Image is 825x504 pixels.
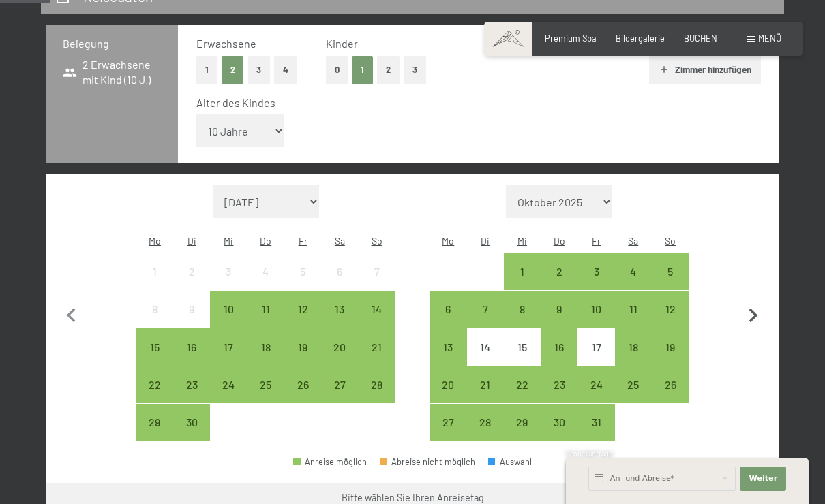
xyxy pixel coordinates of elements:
[248,56,271,84] button: 3
[211,379,245,413] div: 24
[321,253,358,290] div: Anreise nicht möglich
[249,379,283,413] div: 25
[284,253,321,290] div: Anreise nicht möglich
[321,366,358,403] div: Anreise möglich
[481,235,490,247] abbr: Dienstag
[372,235,382,247] abbr: Sonntag
[541,404,577,441] div: Anreise möglich
[335,235,345,247] abbr: Samstag
[541,404,577,441] div: Thu Oct 30 2025
[286,266,320,300] div: 5
[173,291,210,328] div: Tue Sep 09 2025
[247,291,284,328] div: Thu Sep 11 2025
[505,342,539,376] div: 15
[577,291,614,328] div: Fri Oct 10 2025
[358,366,395,403] div: Anreise möglich
[467,404,504,441] div: Tue Oct 28 2025
[196,56,217,84] button: 1
[577,366,614,403] div: Fri Oct 24 2025
[321,328,358,365] div: Anreise möglich
[468,417,502,451] div: 28
[504,291,541,328] div: Wed Oct 08 2025
[566,450,613,458] span: Schnellanfrage
[136,328,173,365] div: Anreise möglich
[210,366,247,403] div: Wed Sep 24 2025
[173,253,210,290] div: Anreise nicht möglich
[541,328,577,365] div: Thu Oct 16 2025
[541,328,577,365] div: Anreise möglich
[504,366,541,403] div: Wed Oct 22 2025
[616,342,650,376] div: 18
[517,235,527,247] abbr: Mittwoch
[579,379,613,413] div: 24
[431,379,465,413] div: 20
[210,253,247,290] div: Anreise nicht möglich
[173,366,210,403] div: Anreise möglich
[299,235,307,247] abbr: Freitag
[541,253,577,290] div: Anreise möglich
[211,342,245,376] div: 17
[352,56,373,84] button: 1
[173,404,210,441] div: Anreise möglich
[284,328,321,365] div: Anreise möglich
[467,404,504,441] div: Anreise möglich
[175,304,209,338] div: 9
[138,379,172,413] div: 22
[321,328,358,365] div: Sat Sep 20 2025
[358,291,395,328] div: Anreise möglich
[249,304,283,338] div: 11
[175,266,209,300] div: 2
[541,253,577,290] div: Thu Oct 02 2025
[321,291,358,328] div: Sat Sep 13 2025
[284,291,321,328] div: Fri Sep 12 2025
[545,33,597,44] a: Premium Spa
[138,266,172,300] div: 1
[321,253,358,290] div: Sat Sep 06 2025
[554,235,565,247] abbr: Donnerstag
[542,379,576,413] div: 23
[504,253,541,290] div: Anreise möglich
[579,266,613,300] div: 3
[321,366,358,403] div: Sat Sep 27 2025
[358,291,395,328] div: Sun Sep 14 2025
[505,266,539,300] div: 1
[211,304,245,338] div: 10
[652,328,689,365] div: Anreise möglich
[579,304,613,338] div: 10
[322,304,357,338] div: 13
[175,417,209,451] div: 30
[541,291,577,328] div: Thu Oct 09 2025
[652,291,689,328] div: Anreise möglich
[326,56,348,84] button: 0
[138,417,172,451] div: 29
[628,235,638,247] abbr: Samstag
[57,185,86,441] button: Vorheriger Monat
[286,304,320,338] div: 12
[431,342,465,376] div: 13
[467,366,504,403] div: Anreise möglich
[616,304,650,338] div: 11
[187,235,196,247] abbr: Dienstag
[136,291,173,328] div: Anreise nicht möglich
[505,304,539,338] div: 8
[210,253,247,290] div: Wed Sep 03 2025
[467,291,504,328] div: Anreise möglich
[224,235,233,247] abbr: Mittwoch
[653,379,687,413] div: 26
[149,235,161,247] abbr: Montag
[136,253,173,290] div: Mon Sep 01 2025
[430,328,466,365] div: Anreise möglich
[684,33,717,44] span: BUCHEN
[504,328,541,365] div: Anreise nicht möglich
[358,253,395,290] div: Anreise nicht möglich
[542,304,576,338] div: 9
[615,291,652,328] div: Sat Oct 11 2025
[488,458,532,467] div: Auswahl
[431,417,465,451] div: 27
[542,417,576,451] div: 30
[359,342,393,376] div: 21
[359,379,393,413] div: 28
[504,291,541,328] div: Anreise möglich
[615,291,652,328] div: Anreise möglich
